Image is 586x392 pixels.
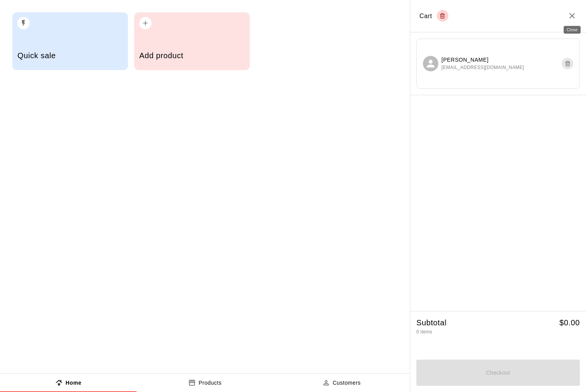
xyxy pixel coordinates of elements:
[564,26,581,34] div: Close
[416,318,446,328] h5: Subtotal
[441,56,524,64] p: [PERSON_NAME]
[12,12,128,70] button: Quick sale
[333,379,361,387] p: Customers
[437,10,448,22] button: Empty cart
[199,379,222,387] p: Products
[416,329,432,335] span: 0 items
[17,50,123,61] h5: Quick sale
[139,50,244,61] h5: Add product
[567,11,577,20] button: Close
[134,12,250,70] button: Add product
[419,10,448,22] div: Cart
[441,64,524,72] span: [EMAIL_ADDRESS][DOMAIN_NAME]
[66,379,81,387] p: Home
[562,58,573,69] button: Remove customer
[559,318,580,328] h5: $ 0.00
